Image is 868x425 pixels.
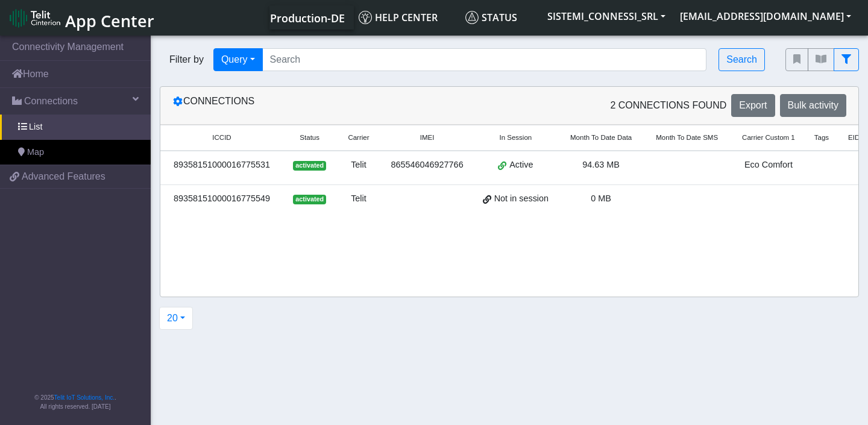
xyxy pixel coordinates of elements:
[814,133,829,143] span: Tags
[742,133,795,143] span: Carrier Custom 1
[656,133,718,143] span: Month To Date SMS
[582,160,620,169] span: 94.63 MB
[10,5,153,31] a: App Center
[420,133,435,143] span: IMEI
[343,192,374,206] div: Telit
[780,94,846,117] button: Bulk activity
[610,98,726,113] span: 2 Connections found
[163,94,509,117] div: Connections
[168,159,276,172] div: 89358151000016775531
[300,133,319,143] span: Status
[465,11,479,24] img: status.svg
[359,11,438,24] span: Help center
[293,161,326,171] span: activated
[22,169,105,184] span: Advanced Features
[494,192,549,206] span: Not in session
[389,159,466,172] div: 865546046927766
[160,52,213,67] span: Filter by
[788,100,838,110] span: Bulk activity
[461,5,540,30] a: Status
[10,8,60,28] img: logo-telit-cinterion-gw-new.png
[731,94,775,117] button: Export
[54,394,115,401] a: Telit IoT Solutions, Inc.
[719,48,765,71] button: Search
[24,94,78,109] span: Connections
[540,5,673,27] button: SISTEMI_CONNESSI_SRL
[359,11,372,24] img: knowledge.svg
[269,5,344,30] a: Your current platform instance
[348,133,369,143] span: Carrier
[27,146,44,159] span: Map
[591,194,611,203] span: 0 MB
[499,133,532,143] span: In Session
[354,5,461,30] a: Help center
[509,159,533,172] span: Active
[343,159,374,172] div: Telit
[570,133,632,143] span: Month To Date Data
[785,48,859,71] div: fitlers menu
[293,195,326,204] span: activated
[270,11,345,25] span: Production-DE
[465,11,517,24] span: Status
[168,192,276,206] div: 89358151000016775549
[29,121,42,134] span: List
[65,10,154,32] span: App Center
[673,5,858,27] button: [EMAIL_ADDRESS][DOMAIN_NAME]
[212,133,231,143] span: ICCID
[262,48,707,71] input: Search...
[213,48,263,71] button: Query
[848,133,860,143] span: EID
[737,159,800,172] div: Eco Comfort
[159,307,193,330] button: 20
[739,100,767,110] span: Export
